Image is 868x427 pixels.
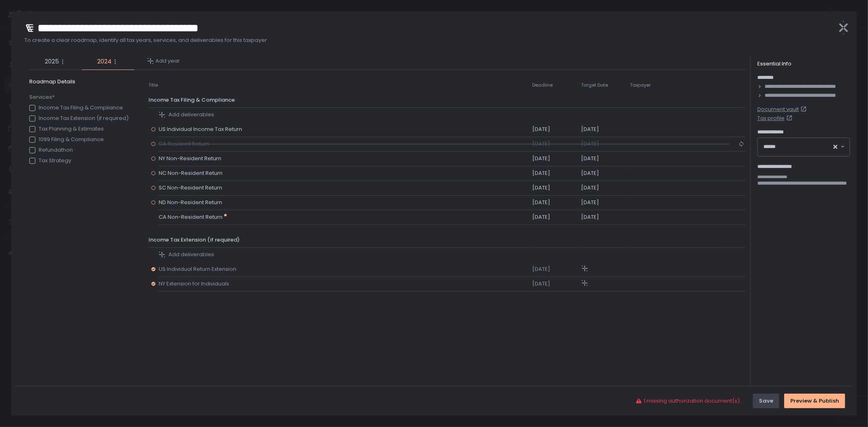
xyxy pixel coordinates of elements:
[45,57,59,66] span: 2025
[581,78,630,93] th: Target Date
[630,78,729,93] th: Taxpayer
[790,397,839,405] div: Preview & Publish
[532,266,580,273] div: [DATE]
[532,140,580,148] div: [DATE]
[147,57,180,65] button: Add year
[159,126,245,133] span: US Individual Income Tax Return
[149,236,240,244] span: Income Tax Extension (if required)
[148,78,158,93] th: Title
[24,37,831,44] span: To create a clear roadmap, identify all tax years, services, and deliverables for this taxpayer
[168,111,214,118] span: Add deliverables
[159,280,232,288] span: NY Extension for Individuals
[581,198,599,206] span: [DATE]
[581,169,599,177] span: [DATE]
[168,251,214,258] span: Add deliverables
[159,266,240,273] span: US Individual Return Extension
[159,199,225,206] span: ND Non-Resident Return
[159,184,225,192] span: SC Non-Resident Return
[757,115,850,122] a: Tax profile
[758,138,850,156] div: Search for option
[532,199,580,206] div: [DATE]
[532,170,580,177] div: [DATE]
[757,60,850,68] div: Essential Info
[581,184,599,192] span: [DATE]
[532,126,580,133] div: [DATE]
[159,140,212,148] span: CA Resident Return
[532,184,580,192] div: [DATE]
[757,106,850,113] a: Document vault
[29,94,55,101] span: Services*
[149,96,235,104] span: Income Tax Filing & Compliance
[532,155,580,162] div: [DATE]
[784,394,845,408] button: Preview & Publish
[833,145,837,149] button: Clear Selected
[644,397,740,405] span: 1 missing authorization document(s)
[532,213,580,221] div: [DATE]
[581,155,599,162] span: [DATE]
[779,143,832,151] input: Search for option
[159,155,225,162] span: NY Non-Resident Return
[753,394,779,408] button: Save
[581,125,599,133] span: [DATE]
[29,78,132,85] span: Roadmap Details
[759,397,773,405] div: Save
[532,78,581,93] th: Deadline
[159,170,226,177] span: NC Non-Resident Return
[159,213,226,221] span: CA Non-Resident Return
[532,280,580,288] div: [DATE]
[581,213,599,221] span: [DATE]
[97,57,112,66] span: 2024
